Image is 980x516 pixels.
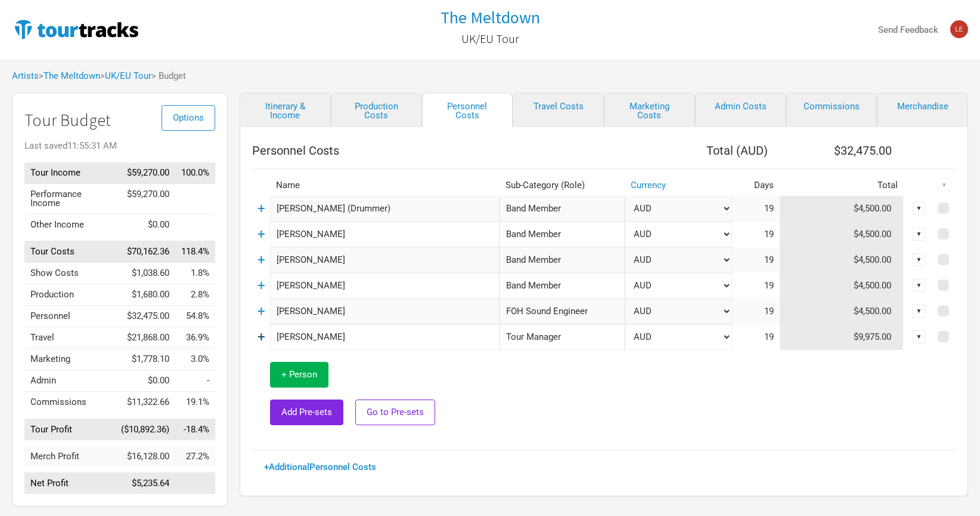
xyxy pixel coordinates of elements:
td: $4,500.00 [780,299,904,324]
td: Show Costs [24,263,115,284]
td: Production [24,284,115,306]
th: Personnel Costs [252,139,625,162]
td: $9,975.00 [780,324,904,350]
a: + [258,329,265,345]
a: Admin Costs [695,93,786,127]
th: Total [780,175,904,196]
td: Net Profit as % of Tour Income [175,473,215,494]
td: 19 [732,273,780,299]
th: Name [270,175,500,196]
th: $32,475.00 [780,139,904,162]
td: Merch Profit [24,446,115,467]
td: Personnel [24,306,115,327]
td: Tour Profit [24,419,115,440]
button: Go to Pre-sets [355,400,435,425]
div: ▼ [913,253,926,266]
input: eg: PJ [270,196,500,222]
button: + Person [270,362,328,388]
a: + [258,226,265,242]
span: Go to Pre-sets [367,407,424,417]
a: + [258,201,265,216]
a: Merchandise [877,93,968,127]
td: Personnel as % of Tour Income [175,306,215,327]
td: Admin as % of Tour Income [175,370,215,392]
a: + [258,278,265,293]
span: > [100,72,151,81]
td: Production as % of Tour Income [175,284,215,306]
a: + [258,303,265,319]
span: Add Pre-sets [281,407,332,417]
td: $4,500.00 [780,273,904,299]
td: $21,868.00 [115,327,175,349]
td: $1,680.00 [115,284,175,306]
td: $4,500.00 [780,247,904,273]
td: Commissions as % of Tour Income [175,392,215,413]
th: Total ( AUD ) [625,139,780,162]
button: Options [162,105,215,131]
a: Personnel Costs [422,93,513,127]
td: $0.00 [115,370,175,392]
span: + Person [281,369,317,380]
td: 19 [732,299,780,324]
div: ▼ [938,179,951,192]
a: Artists [12,70,39,81]
img: TourTracks [12,17,141,41]
div: ▼ [913,202,926,215]
a: Itinerary & Income [240,93,331,127]
td: Admin [24,370,115,392]
button: Add Pre-sets [270,400,343,425]
td: Travel [24,327,115,349]
div: Tour Manager [500,324,625,350]
td: $16,128.00 [115,446,175,467]
td: Tour Profit as % of Tour Income [175,419,215,440]
th: Days [732,175,780,196]
img: leigh [950,20,968,38]
td: Tour Costs [24,241,115,263]
td: 19 [732,196,780,222]
td: Marketing as % of Tour Income [175,349,215,370]
td: $4,500.00 [780,222,904,247]
input: eg: Sheena [270,324,500,350]
td: Marketing [24,349,115,370]
td: Show Costs as % of Tour Income [175,263,215,284]
td: $0.00 [115,214,175,235]
th: Sub-Category (Role) [500,175,625,196]
td: Performance Income as % of Tour Income [175,183,215,214]
td: $4,500.00 [780,196,904,222]
div: FOH Sound Engineer [500,299,625,324]
a: + Additional Personnel Costs [264,462,376,472]
a: Currency [631,180,666,191]
td: Merch Profit as % of Tour Income [175,446,215,467]
a: UK/EU Tour [105,70,151,81]
td: 19 [732,247,780,273]
div: Band Member [500,247,625,273]
span: > Budget [151,72,186,81]
td: ($10,892.36) [115,419,175,440]
h2: UK/EU Tour [461,32,519,45]
h1: The Meltdown [441,7,540,28]
td: Other Income [24,214,115,235]
a: + [258,252,265,268]
div: Last saved 11:55:31 AM [24,142,215,150]
div: ▼ [913,279,926,292]
td: Tour Income as % of Tour Income [175,162,215,184]
td: 19 [732,324,780,350]
div: ▼ [913,330,926,343]
div: ▼ [913,305,926,318]
div: ▼ [913,228,926,241]
strong: Send Feedback [878,24,938,35]
td: Net Profit [24,473,115,494]
td: $1,778.10 [115,349,175,370]
td: $1,038.60 [115,263,175,284]
td: 19 [732,222,780,247]
td: $70,162.36 [115,241,175,263]
a: Marketing Costs [604,93,695,127]
div: Band Member [500,273,625,299]
h1: Tour Budget [24,111,215,130]
span: > [39,72,100,81]
a: Travel Costs [513,93,604,127]
td: Commissions [24,392,115,413]
div: Band Member [500,222,625,247]
td: $32,475.00 [115,306,175,327]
